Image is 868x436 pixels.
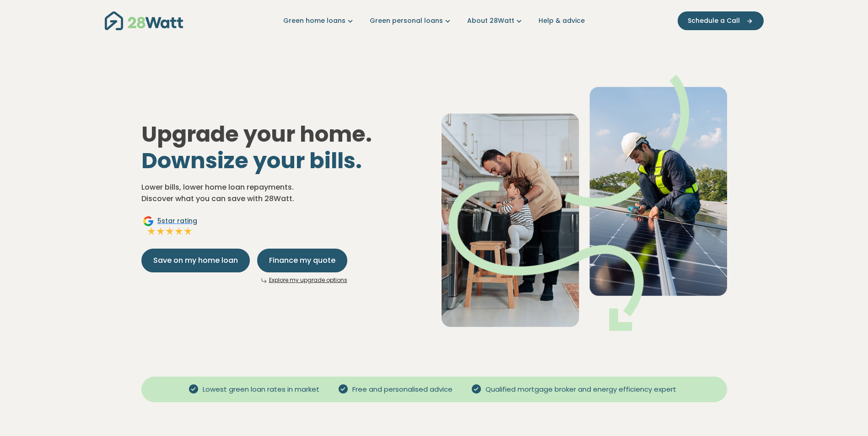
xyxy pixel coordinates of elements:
[141,121,427,174] h1: Upgrade your home.
[147,227,156,236] img: Full star
[141,216,199,238] a: Google5star ratingFull starFull starFull starFull starFull star
[183,227,193,236] img: Full star
[688,16,740,26] span: Schedule a Call
[141,249,250,272] button: Save on my home loan
[482,384,680,395] span: Qualified mortgage broker and energy efficiency expert
[174,227,183,236] img: Full star
[143,216,154,227] img: Google
[370,16,453,26] a: Green personal loans
[269,255,335,266] span: Finance my quote
[105,9,764,32] nav: Main navigation
[141,181,427,205] p: Lower bills, lower home loan repayments. Discover what you can save with 28Watt.
[442,74,727,331] img: Dad helping toddler
[467,16,524,26] a: About 28Watt
[157,216,197,226] span: 5 star rating
[165,227,174,236] img: Full star
[105,11,183,30] img: 28Watt
[349,384,456,395] span: Free and personalised advice
[156,227,165,236] img: Full star
[141,145,362,176] span: Downsize your bills.
[269,276,347,284] a: Explore my upgrade options
[539,16,585,26] a: Help & advice
[153,255,238,266] span: Save on my home loan
[283,16,355,26] a: Green home loans
[257,249,347,272] button: Finance my quote
[678,11,764,30] button: Schedule a Call
[199,384,323,395] span: Lowest green loan rates in market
